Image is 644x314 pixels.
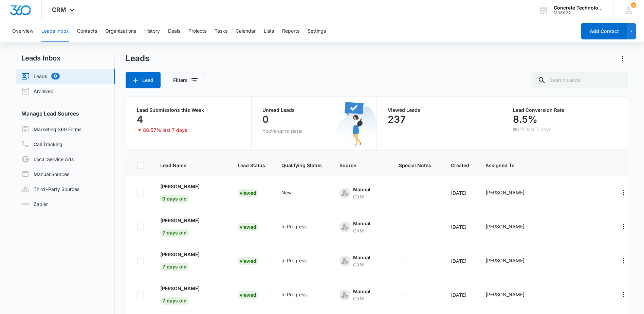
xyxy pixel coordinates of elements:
[485,189,525,196] div: [PERSON_NAME]
[160,217,221,235] a: [PERSON_NAME]7 days old
[238,291,258,299] div: Viewed
[554,5,603,11] div: account name
[238,190,258,196] a: Viewed
[137,114,143,125] p: 4
[388,114,406,125] p: 237
[532,72,628,88] input: Search Leads
[21,140,62,148] a: Call Tracking
[451,189,469,196] div: [DATE]
[339,288,383,302] div: - - Select to Edit Field
[281,223,319,231] div: - - Select to Edit Field
[618,221,629,232] button: Actions
[143,128,187,133] p: 88.57% last 7 days
[554,11,603,15] div: account id
[21,87,54,95] a: Archived
[308,20,326,42] button: Settings
[353,261,370,268] div: CRM
[399,189,420,197] div: - - Select to Edit Field
[238,257,258,265] div: Viewed
[581,23,627,39] button: Add Contact
[160,183,221,202] a: [PERSON_NAME]0 days old
[12,20,33,42] button: Overview
[353,220,370,227] div: Manual
[238,258,258,264] a: Viewed
[238,162,265,169] span: Lead Status
[264,20,274,42] button: Lists
[262,108,366,112] p: Unread Leads
[281,291,307,298] div: In Progress
[339,254,383,268] div: - - Select to Edit Field
[451,291,469,298] div: [DATE]
[160,297,189,305] span: 7 days old
[21,170,69,178] a: Manual Sources
[485,223,525,230] div: [PERSON_NAME]
[353,186,370,193] div: Manual
[485,223,537,231] div: - - Select to Edit Field
[485,291,525,298] div: [PERSON_NAME]
[160,251,200,258] p: [PERSON_NAME]
[485,257,537,265] div: - - Select to Edit Field
[485,291,537,299] div: - - Select to Edit Field
[238,223,258,231] div: Viewed
[518,127,551,132] p: 0% last 7 days
[238,189,258,197] div: Viewed
[166,72,204,88] button: Filters
[282,20,299,42] button: Reports
[281,162,323,169] span: Qualifying Status
[126,72,161,88] button: Lead
[451,257,469,264] div: [DATE]
[41,20,69,42] button: Leads Inbox
[353,193,370,200] div: CRM
[160,263,189,271] span: 7 days old
[451,223,469,230] div: [DATE]
[160,195,189,203] span: 0 days old
[160,162,221,169] span: Lead Name
[617,53,628,64] button: Actions
[631,2,636,8] div: notifications count
[281,223,307,230] div: In Progress
[137,108,240,112] p: Lead Submissions this Week
[399,257,420,265] div: - - Select to Edit Field
[339,186,383,200] div: - - Select to Edit Field
[16,53,115,63] h2: Leads Inbox
[281,257,319,265] div: - - Select to Edit Field
[618,255,629,266] button: Actions
[631,2,636,8] span: 2
[160,285,221,303] a: [PERSON_NAME]7 days old
[281,189,304,197] div: - - Select to Edit Field
[451,162,469,169] span: Created
[618,289,629,300] button: Actions
[16,109,115,118] h3: Manage Lead Sources
[399,223,420,231] div: - - Select to Edit Field
[399,291,408,299] div: ---
[168,20,180,42] button: Deals
[281,257,307,264] div: In Progress
[353,288,370,295] div: Manual
[353,254,370,261] div: Manual
[262,127,366,135] p: You’re up to date!
[21,200,48,208] a: Zapier
[160,217,200,224] p: [PERSON_NAME]
[399,291,420,299] div: - - Select to Edit Field
[485,257,525,264] div: [PERSON_NAME]
[399,162,435,169] span: Special Notes
[105,20,136,42] button: Organizations
[215,20,227,42] button: Tasks
[618,187,629,198] button: Actions
[353,227,370,234] div: CRM
[399,257,408,265] div: ---
[160,285,200,292] p: [PERSON_NAME]
[281,189,292,196] div: New
[21,155,74,163] a: Local Service Ads
[262,114,269,125] p: 0
[52,6,66,13] span: CRM
[353,295,370,302] div: CRM
[236,20,256,42] button: Calendar
[339,220,383,234] div: - - Select to Edit Field
[126,53,149,64] h1: Leads
[21,125,81,133] a: Marketing 360 Forms
[238,292,258,298] a: Viewed
[160,251,221,269] a: [PERSON_NAME]7 days old
[485,162,537,169] span: Assigned To
[188,20,206,42] button: Projects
